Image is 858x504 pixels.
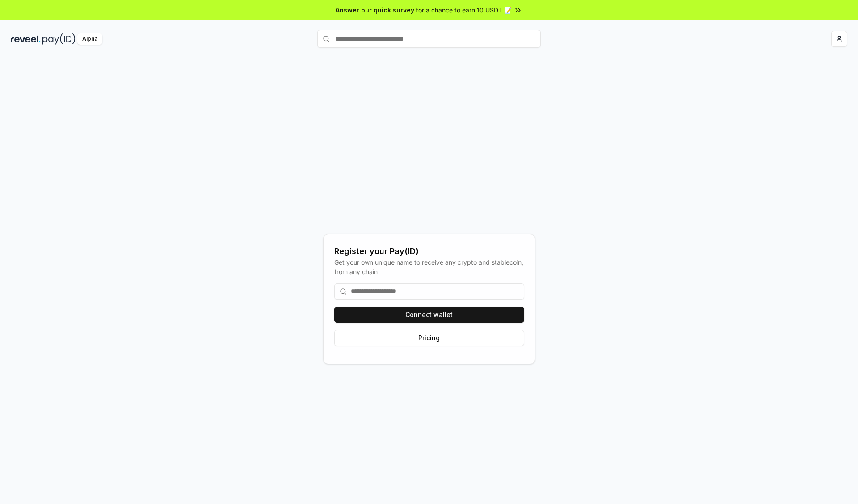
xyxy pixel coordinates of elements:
button: Connect wallet [334,307,524,323]
div: Register your Pay(ID) [334,245,524,258]
span: for a chance to earn 10 USDT 📝 [416,5,512,15]
img: reveel_dark [11,33,41,45]
span: Answer our quick survey [336,5,414,15]
img: pay_id [42,33,76,45]
button: Pricing [334,330,524,346]
div: Alpha [77,33,102,45]
div: Get your own unique name to receive any crypto and stablecoin, from any chain [334,258,524,276]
